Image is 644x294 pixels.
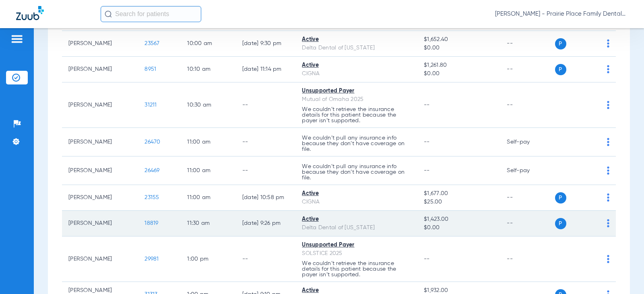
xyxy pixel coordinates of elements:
img: group-dot-blue.svg [607,167,609,175]
span: 29981 [144,256,159,262]
span: P [555,38,566,49]
span: $1,423.00 [424,215,494,224]
td: [PERSON_NAME] [62,211,138,236]
div: Active [302,189,411,198]
div: Delta Dental of [US_STATE] [302,224,411,232]
td: [PERSON_NAME] [62,128,138,156]
img: group-dot-blue.svg [607,255,609,263]
img: group-dot-blue.svg [607,39,609,47]
span: P [555,64,566,75]
td: -- [236,82,296,128]
span: 31211 [144,102,157,108]
td: 10:10 AM [181,57,236,82]
td: [PERSON_NAME] [62,82,138,128]
td: -- [236,128,296,156]
td: 10:00 AM [181,31,236,57]
div: Active [302,215,411,224]
span: -- [424,139,430,145]
td: -- [500,185,555,211]
span: 23567 [144,41,159,46]
td: [PERSON_NAME] [62,156,138,185]
p: We couldn’t pull any insurance info because they don’t have coverage on file. [302,164,411,181]
img: hamburger-icon [10,34,23,44]
div: SOLSTICE 2025 [302,249,411,258]
span: -- [424,256,430,262]
p: We couldn’t pull any insurance info because they don’t have coverage on file. [302,135,411,152]
span: 8951 [144,66,156,72]
p: We couldn’t retrieve the insurance details for this patient because the payer isn’t supported. [302,261,411,278]
span: -- [424,102,430,108]
td: [DATE] 11:14 PM [236,57,296,82]
div: Active [302,61,411,70]
td: -- [500,82,555,128]
div: Delta Dental of [US_STATE] [302,44,411,52]
span: $1,652.40 [424,35,494,44]
img: Search Icon [105,10,112,18]
td: [DATE] 10:58 PM [236,185,296,211]
td: [PERSON_NAME] [62,57,138,82]
span: $25.00 [424,198,494,206]
span: $1,261.80 [424,61,494,70]
td: -- [500,211,555,236]
img: group-dot-blue.svg [607,193,609,201]
td: [DATE] 9:26 PM [236,211,296,236]
span: 18819 [144,220,158,226]
div: CIGNA [302,198,411,206]
span: $0.00 [424,44,494,52]
td: [PERSON_NAME] [62,236,138,282]
td: -- [500,31,555,57]
td: Self-pay [500,128,555,156]
td: -- [236,156,296,185]
div: Unsupported Payer [302,241,411,249]
img: group-dot-blue.svg [607,101,609,109]
div: Unsupported Payer [302,87,411,95]
div: CIGNA [302,70,411,78]
span: 26469 [144,168,159,173]
td: 1:00 PM [181,236,236,282]
img: group-dot-blue.svg [607,219,609,227]
span: [PERSON_NAME] - Prairie Place Family Dental [495,10,628,18]
span: $0.00 [424,70,494,78]
td: Self-pay [500,156,555,185]
td: -- [500,236,555,282]
span: P [555,192,566,204]
img: group-dot-blue.svg [607,65,609,73]
p: We couldn’t retrieve the insurance details for this patient because the payer isn’t supported. [302,107,411,123]
span: $0.00 [424,224,494,232]
td: -- [236,236,296,282]
img: group-dot-blue.svg [607,138,609,146]
td: 11:00 AM [181,128,236,156]
td: [DATE] 9:30 PM [236,31,296,57]
div: Mutual of Omaha 2025 [302,95,411,104]
img: Zuub Logo [16,6,44,20]
span: 23155 [144,195,159,200]
td: 11:00 AM [181,185,236,211]
span: 26470 [144,139,160,145]
span: -- [424,168,430,173]
td: [PERSON_NAME] [62,31,138,57]
td: 11:30 AM [181,211,236,236]
td: -- [500,57,555,82]
td: [PERSON_NAME] [62,185,138,211]
span: P [555,218,566,229]
span: $1,677.00 [424,189,494,198]
div: Active [302,35,411,44]
td: 11:00 AM [181,156,236,185]
td: 10:30 AM [181,82,236,128]
input: Search for patients [101,6,201,22]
